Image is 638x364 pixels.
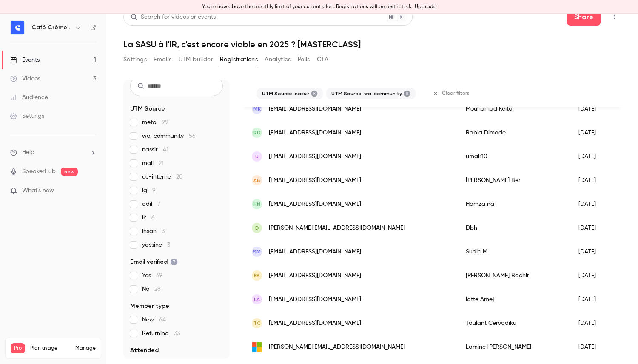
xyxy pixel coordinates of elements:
[31,23,71,32] h6: Café Crème Club
[142,227,165,236] span: ihsan
[189,133,196,139] span: 56
[269,105,361,114] span: [EMAIL_ADDRESS][DOMAIN_NAME]
[570,97,613,121] div: [DATE]
[142,316,166,324] span: New
[22,148,34,157] span: Help
[253,248,261,256] span: SM
[570,192,613,216] div: [DATE]
[254,296,260,303] span: lA
[142,159,164,168] span: mail
[123,53,147,66] button: Settings
[311,90,318,97] button: Remove "nassir" from selected "UTM Source" filter
[10,74,40,83] div: Videos
[457,216,570,240] div: Dbh
[255,224,259,232] span: D
[159,160,164,166] span: 21
[457,192,570,216] div: Hamza na
[269,247,361,256] span: [EMAIL_ADDRESS][DOMAIN_NAME]
[142,173,183,181] span: cc-interne
[317,53,328,66] button: CTA
[254,272,260,279] span: EB
[253,129,261,136] span: RD
[252,342,262,352] img: live.fr
[10,93,48,102] div: Audience
[162,119,168,125] span: 99
[157,201,160,207] span: 7
[123,39,621,49] h1: La SASU à l’IR, c’est encore viable en 2025 ? [MASTERCLASS]
[269,200,361,209] span: [EMAIL_ADDRESS][DOMAIN_NAME]
[142,271,162,280] span: Yes
[142,145,168,154] span: nassir
[570,287,613,311] div: [DATE]
[570,264,613,287] div: [DATE]
[457,287,570,311] div: latte Amej
[130,258,178,266] span: Email verified
[11,343,25,353] span: Pro
[570,216,613,240] div: [DATE]
[22,167,56,176] a: SpeakerHub
[253,176,260,184] span: AB
[220,53,258,66] button: Registrations
[570,145,613,168] div: [DATE]
[10,112,44,120] div: Settings
[457,145,570,168] div: umair10
[269,152,361,161] span: [EMAIL_ADDRESS][DOMAIN_NAME]
[404,90,410,97] button: Remove "wa-community" from selected "UTM Source" filter
[567,9,601,26] button: Share
[152,188,156,193] span: 9
[570,240,613,264] div: [DATE]
[163,147,168,153] span: 41
[269,271,361,280] span: [EMAIL_ADDRESS][DOMAIN_NAME]
[142,132,196,140] span: wa-community
[457,121,570,145] div: Rabia Dimade
[269,224,405,233] span: [PERSON_NAME][EMAIL_ADDRESS][DOMAIN_NAME]
[570,121,613,145] div: [DATE]
[75,345,96,352] a: Manage
[154,53,171,66] button: Emails
[457,311,570,335] div: Taulant Cervadiku
[162,228,165,234] span: 3
[253,200,260,208] span: Hn
[22,186,54,195] span: What's new
[151,215,155,221] span: 6
[442,90,470,97] span: Clear filters
[265,53,291,66] button: Analytics
[61,168,78,176] span: new
[262,90,309,97] span: UTM Source: nassir
[570,335,613,359] div: [DATE]
[269,176,361,185] span: [EMAIL_ADDRESS][DOMAIN_NAME]
[142,241,170,249] span: yassine
[179,53,213,66] button: UTM builder
[253,105,261,113] span: MK
[269,295,361,304] span: [EMAIL_ADDRESS][DOMAIN_NAME]
[86,187,96,195] iframe: Noticeable Trigger
[156,273,162,279] span: 69
[570,168,613,192] div: [DATE]
[11,21,24,34] img: Café Crème Club
[142,118,168,127] span: meta
[30,345,70,352] span: Plan usage
[142,213,155,222] span: lk
[429,87,475,100] button: Clear filters
[142,186,156,195] span: ig
[255,153,259,160] span: u
[154,286,161,292] span: 28
[159,317,166,323] span: 64
[130,302,169,310] span: Member type
[269,319,361,328] span: [EMAIL_ADDRESS][DOMAIN_NAME]
[176,174,183,180] span: 20
[130,346,159,355] span: Attended
[142,200,160,208] span: adil
[142,329,180,338] span: Returning
[415,3,436,10] a: Upgrade
[570,311,613,335] div: [DATE]
[298,53,310,66] button: Polls
[10,148,96,157] li: help-dropdown-opener
[457,97,570,121] div: Mouhamad Keita
[142,285,161,293] span: No
[167,242,170,248] span: 3
[174,330,180,336] span: 33
[130,105,165,113] span: UTM Source
[131,13,216,22] div: Search for videos or events
[331,90,402,97] span: UTM Source: wa-community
